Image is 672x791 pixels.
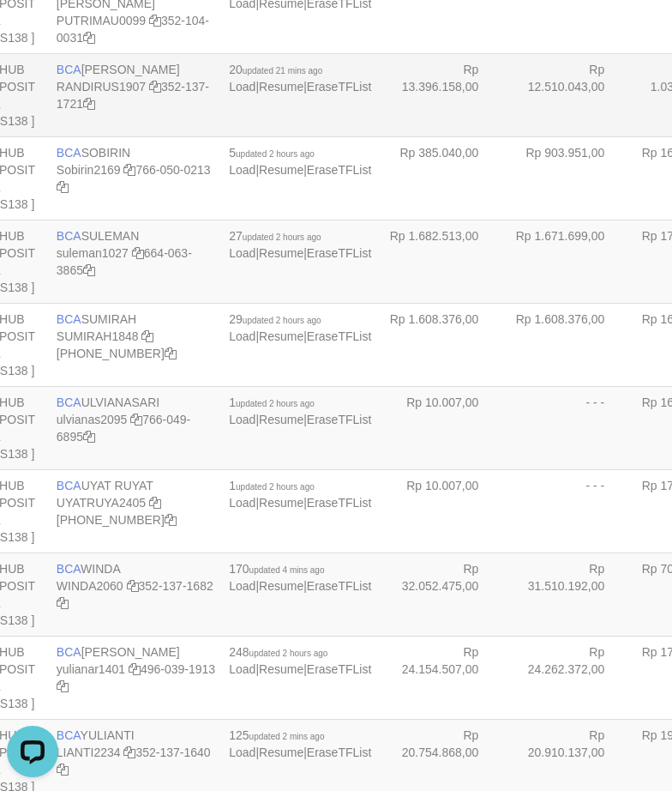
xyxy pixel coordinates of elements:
a: EraseTFList [307,80,371,94]
a: EraseTFList [307,496,371,510]
a: Copy 8692458906 to clipboard [165,347,177,360]
td: [PERSON_NAME] 496-039-1913 [50,636,222,719]
td: SOBIRIN 766-050-0213 [50,136,222,220]
span: BCA [57,146,81,160]
span: 1 [229,479,315,492]
a: Resume [259,662,303,676]
td: Rp 13.396.158,00 [378,53,504,136]
span: | | [229,395,371,426]
span: | | [229,728,371,759]
span: 5 [229,146,315,160]
a: Load [229,329,255,343]
td: Rp 24.154.507,00 [378,636,504,719]
span: | | [229,645,371,676]
span: updated 21 mins ago [243,66,322,75]
td: Rp 12.510.043,00 [504,53,630,136]
a: EraseTFList [307,246,371,260]
a: EraseTFList [307,413,371,426]
span: | | [229,479,371,510]
a: UYATRUYA2405 [57,496,146,510]
td: Rp 10.007,00 [378,469,504,552]
a: Load [229,413,255,426]
span: updated 2 hours ago [243,232,321,242]
button: Open LiveChat chat widget [7,7,58,58]
td: WINDA 352-137-1682 [50,552,222,636]
a: Resume [259,329,303,343]
a: Load [229,746,255,759]
span: BCA [57,562,81,576]
td: Rp 32.052.475,00 [378,552,504,636]
td: UYAT RUYAT [PHONE_NUMBER] [50,469,222,552]
td: SUMIRAH [PHONE_NUMBER] [50,303,222,386]
span: updated 2 hours ago [236,399,315,408]
span: 170 [229,562,324,576]
a: Copy 7660500213 to clipboard [57,180,69,194]
td: ULVIANASARI 766-049-6895 [50,386,222,469]
td: [PERSON_NAME] 352-137-1721 [50,53,222,136]
a: Load [229,163,255,177]
td: Rp 1.682.513,00 [378,220,504,303]
a: LIANTI2234 [57,746,121,759]
span: BCA [57,479,81,492]
a: Load [229,579,255,593]
span: 1 [229,395,315,409]
td: Rp 903.951,00 [504,136,630,220]
a: Copy SUMIRAH1848 to clipboard [141,329,153,343]
a: Resume [259,246,303,260]
a: ulvianas2095 [57,413,128,426]
a: Copy ulvianas2095 to clipboard [130,413,142,426]
a: Load [229,496,255,510]
a: Copy LIANTI2234 to clipboard [123,746,135,759]
span: 125 [229,728,324,742]
td: Rp 1.608.376,00 [504,303,630,386]
a: yulianar1401 [57,662,125,676]
td: - - - [504,386,630,469]
a: EraseTFList [307,163,371,177]
span: updated 2 hours ago [236,482,315,492]
a: Copy UYATRUYA2405 to clipboard [149,496,161,510]
td: Rp 10.007,00 [378,386,504,469]
td: Rp 31.510.192,00 [504,552,630,636]
td: - - - [504,469,630,552]
td: Rp 24.262.372,00 [504,636,630,719]
span: updated 2 mins ago [249,732,325,741]
a: Sobirin2169 [57,163,121,177]
span: | | [229,562,371,593]
a: RANDIRUS1907 [57,80,146,94]
span: BCA [57,312,81,326]
a: Copy 7660496895 to clipboard [83,430,95,444]
span: updated 2 hours ago [236,149,315,159]
a: Load [229,246,255,260]
span: | | [229,312,371,343]
a: Resume [259,746,303,759]
span: | | [229,146,371,177]
span: 248 [229,645,327,659]
a: Copy PUTRIMAU0099 to clipboard [149,14,161,27]
a: Resume [259,413,303,426]
span: updated 2 hours ago [243,316,321,325]
a: WINDA2060 [57,579,123,593]
span: BCA [57,229,81,243]
a: EraseTFList [307,746,371,759]
a: Copy Sobirin2169 to clipboard [123,163,135,177]
td: Rp 1.671.699,00 [504,220,630,303]
span: 29 [229,312,321,326]
a: Load [229,80,255,94]
td: Rp 1.608.376,00 [378,303,504,386]
a: Copy 3521040031 to clipboard [83,31,95,45]
a: Resume [259,163,303,177]
a: Copy 4960391913 to clipboard [57,679,69,693]
td: Rp 385.040,00 [378,136,504,220]
a: Copy 6640633865 to clipboard [83,263,95,277]
a: Copy 3521371721 to clipboard [83,97,95,111]
span: BCA [57,645,81,659]
a: Copy 3521371682 to clipboard [57,596,69,610]
a: Resume [259,80,303,94]
a: Resume [259,496,303,510]
span: | | [229,229,371,260]
a: EraseTFList [307,329,371,343]
a: PUTRIMAU0099 [57,14,146,27]
span: BCA [57,63,81,76]
a: SUMIRAH1848 [57,329,139,343]
a: EraseTFList [307,662,371,676]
